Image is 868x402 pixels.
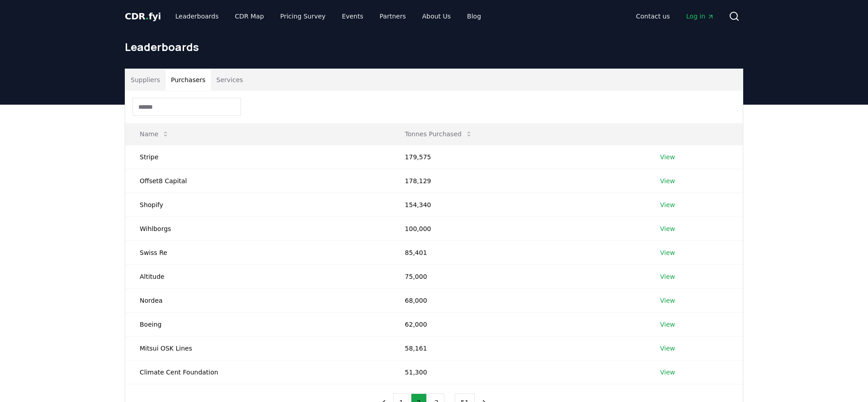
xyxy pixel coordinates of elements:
td: Shopify [125,193,391,217]
span: CDR fyi [125,11,161,22]
td: 68,000 [391,288,646,312]
td: 75,000 [391,264,646,288]
a: CDR.fyi [125,10,161,23]
a: Blog [460,8,488,24]
button: Tonnes Purchased [398,125,480,143]
nav: Main [629,8,722,24]
td: 154,340 [391,193,646,217]
a: View [660,344,675,353]
button: Name [132,125,176,143]
td: Nordea [125,288,391,312]
td: Boeing [125,312,391,336]
td: Swiss Re [125,240,391,264]
a: About Us [415,8,458,24]
td: Stripe [125,145,391,169]
a: View [660,320,675,329]
a: Pricing Survey [273,8,333,24]
a: View [660,272,675,281]
a: Leaderboards [168,8,226,24]
a: View [660,296,675,305]
a: View [660,368,675,377]
h1: Leaderboards [125,40,743,54]
td: 179,575 [391,145,646,169]
td: Altitude [125,264,391,288]
td: 85,401 [391,240,646,264]
td: Climate Cent Foundation [125,360,391,384]
a: Log in [679,8,722,24]
td: 62,000 [391,312,646,336]
a: View [660,224,675,233]
a: View [660,176,675,185]
button: Services [211,69,249,91]
td: Mitsui OSK Lines [125,336,391,360]
a: CDR Map [228,8,271,24]
td: Offset8 Capital [125,169,391,193]
a: Contact us [629,8,677,24]
td: 51,300 [391,360,646,384]
a: View [660,248,675,257]
td: 100,000 [391,217,646,240]
span: Log in [686,12,714,21]
a: Partners [373,8,413,24]
td: 58,161 [391,336,646,360]
a: Events [335,8,370,24]
a: View [660,200,675,209]
button: Purchasers [165,69,211,91]
td: 178,129 [391,169,646,193]
span: . [146,11,149,22]
td: Wihlborgs [125,217,391,240]
a: View [660,152,675,162]
nav: Main [168,8,488,24]
button: Suppliers [125,69,165,91]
